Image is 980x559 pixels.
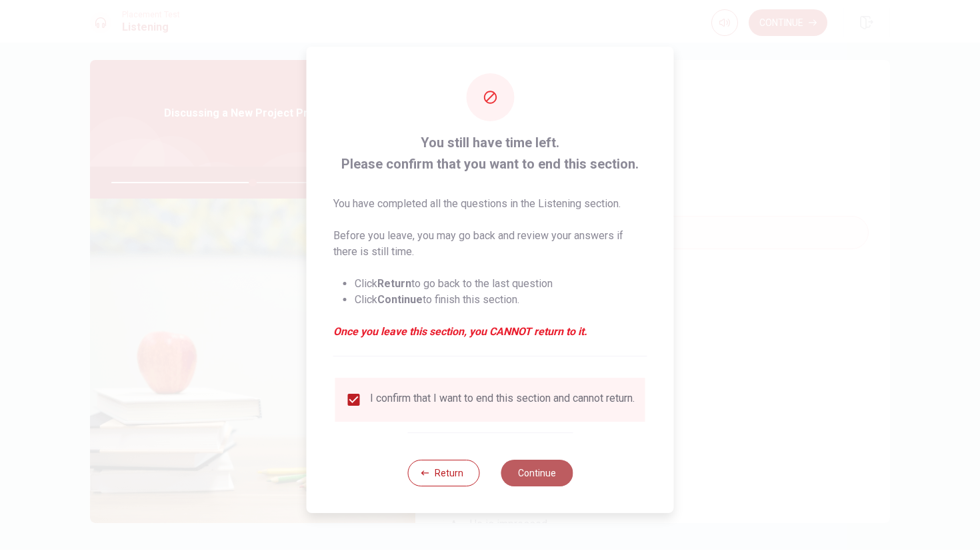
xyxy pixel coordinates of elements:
[333,132,647,175] span: You still have time left. Please confirm that you want to end this section.
[333,324,647,340] em: Once you leave this section, you CANNOT return to it.
[377,277,411,290] strong: Return
[355,292,647,308] li: Click to finish this section.
[333,196,647,212] p: You have completed all the questions in the Listening section.
[377,293,423,306] strong: Continue
[370,392,635,408] div: I confirm that I want to end this section and cannot return.
[501,460,573,486] button: Continue
[333,228,647,260] p: Before you leave, you may go back and review your answers if there is still time.
[407,460,479,486] button: Return
[355,276,647,292] li: Click to go back to the last question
